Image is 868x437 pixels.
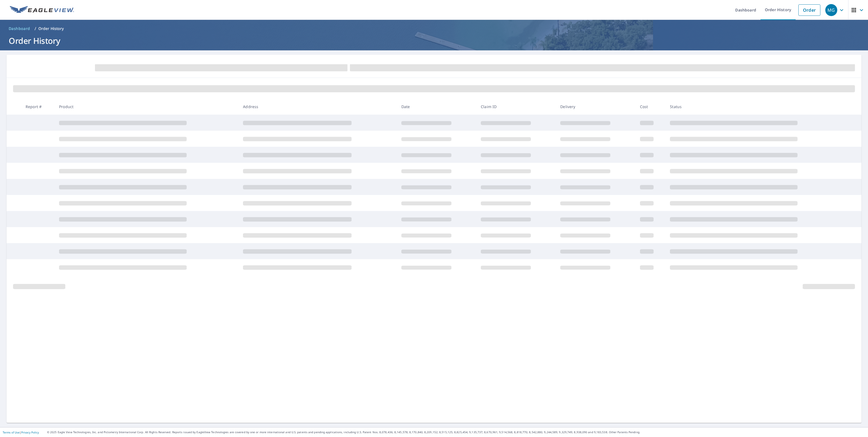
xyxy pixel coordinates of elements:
div: MG [825,4,837,16]
th: Address [239,99,397,115]
th: Product [55,99,239,115]
p: © 2025 Eagle View Technologies, Inc. and Pictometry International Corp. All Rights Reserved. Repo... [47,430,865,434]
th: Delivery [556,99,635,115]
p: Order History [38,26,64,31]
a: Order [798,4,820,16]
img: EV Logo [10,6,74,14]
th: Report # [21,99,55,115]
a: Privacy Policy [21,430,39,434]
th: Date [397,99,476,115]
th: Claim ID [476,99,556,115]
a: Dashboard [7,24,32,33]
th: Status [666,99,849,115]
th: Cost [636,99,666,115]
nav: breadcrumb [7,24,861,33]
span: Dashboard [9,26,30,31]
p: | [3,431,39,434]
a: Terms of Use [3,430,20,434]
li: / [35,25,36,32]
h1: Order History [7,35,861,46]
